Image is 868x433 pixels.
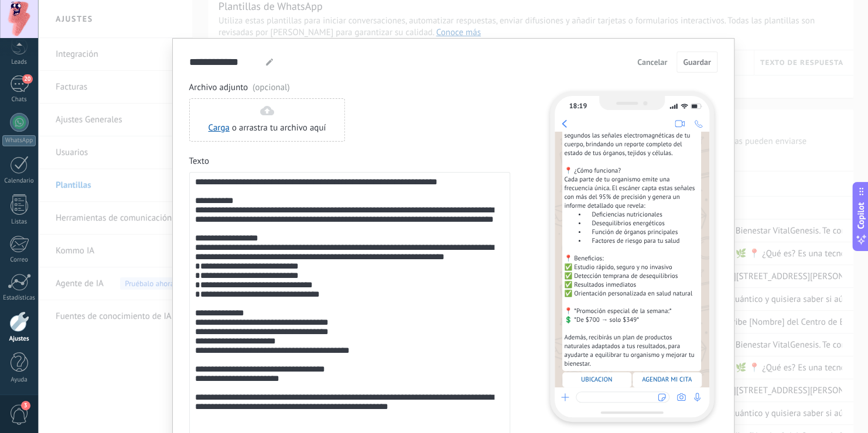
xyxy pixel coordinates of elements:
div: Estadísticas [2,294,36,302]
button: Cancelar [632,53,672,71]
div: Ayuda [2,376,36,384]
span: Archivo adjunto [189,82,510,94]
div: WhatsApp [2,135,36,146]
span: Guardar [683,58,710,66]
span: Texto [189,156,510,167]
div: 18:19 [569,102,587,111]
a: Carga [209,122,230,133]
span: 20 [22,74,32,84]
div: Correo [2,256,36,264]
span: Cancelar [637,58,667,66]
span: Copilot [855,202,867,229]
div: Chats [2,96,36,104]
span: 3 [21,401,30,410]
button: Guardar [676,51,717,73]
span: UBICACION [581,376,612,384]
div: Calendario [2,177,36,185]
span: (opcional) [252,82,289,94]
span: 🌿 Escáner Cuántico Bioeléctrico – Valoración Integral de tu Salud 🌿 📍 ¿Qué es? Es una tecnología ... [565,88,699,369]
div: Ajustes [2,335,36,343]
span: AGENDAR MI CITA [642,376,692,384]
div: Leads [2,59,36,66]
div: Listas [2,218,36,226]
span: o arrastra tu archivo aquí [232,122,326,134]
